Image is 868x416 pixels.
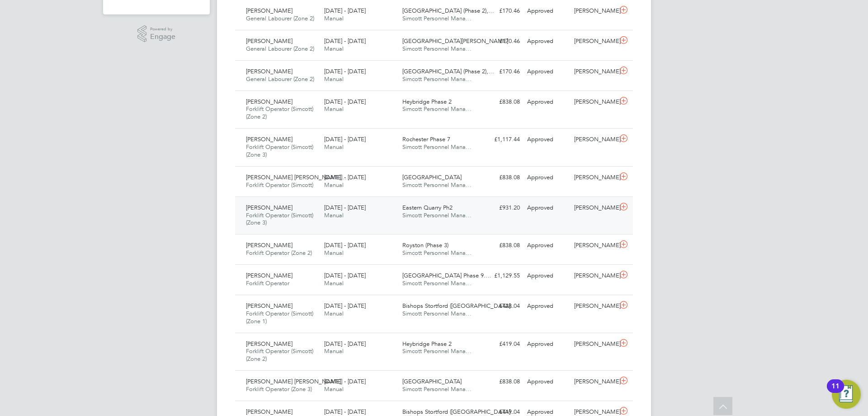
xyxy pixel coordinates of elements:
span: Forklift Operator (Simcott) (Zone 3) [246,211,313,227]
span: Forklift Operator (Zone 2) [246,249,312,257]
span: Manual [324,310,344,317]
span: [PERSON_NAME] [246,98,292,105]
div: £1,129.55 [476,268,524,283]
span: Forklift Operator (Simcott) (Zone 1) [246,310,313,325]
span: Simcott Personnel Mana… [402,279,472,287]
div: [PERSON_NAME] [571,132,618,147]
div: [PERSON_NAME] [571,34,618,49]
div: £170.46 [476,34,524,49]
div: Approved [524,337,571,352]
span: [PERSON_NAME] [PERSON_NAME] [246,378,341,385]
span: [DATE] - [DATE] [324,302,366,310]
div: [PERSON_NAME] [571,268,618,283]
span: Simcott Personnel Mana… [402,14,472,22]
span: Rochester Phase 7 [402,135,450,143]
span: Forklift Operator (Zone 3) [246,385,312,393]
span: Manual [324,279,344,287]
div: Approved [524,299,571,314]
span: [PERSON_NAME] [246,37,292,45]
span: [DATE] - [DATE] [324,173,366,181]
span: Simcott Personnel Mana… [402,143,472,151]
span: Bishops Stortford ([GEOGRAPHIC_DATA]… [402,408,516,416]
div: 11 [831,386,840,398]
span: [DATE] - [DATE] [324,98,366,105]
span: [DATE] - [DATE] [324,135,366,143]
div: [PERSON_NAME] [571,374,618,389]
span: Forklift Operator (Simcott) (Zone 3) [246,143,313,158]
div: Approved [524,95,571,110]
span: [PERSON_NAME] [246,67,292,75]
div: Approved [524,374,571,389]
div: [PERSON_NAME] [571,201,618,215]
div: £419.04 [476,337,524,352]
div: Approved [524,268,571,283]
div: [PERSON_NAME] [571,337,618,352]
span: Simcott Personnel Mana… [402,310,472,317]
span: Simcott Personnel Mana… [402,347,472,355]
span: Manual [324,143,344,151]
span: General Labourer (Zone 2) [246,45,314,53]
button: Open Resource Center, 11 new notifications [832,380,861,409]
span: Simcott Personnel Mana… [402,181,472,189]
div: Approved [524,34,571,49]
span: [PERSON_NAME] [246,408,292,416]
span: Simcott Personnel Mana… [402,249,472,257]
div: Approved [524,238,571,253]
span: [GEOGRAPHIC_DATA][PERSON_NAME] [402,37,508,45]
span: [PERSON_NAME] [246,241,292,249]
span: [PERSON_NAME] [246,135,292,143]
div: Approved [524,170,571,185]
span: Manual [324,45,344,53]
span: Manual [324,211,344,219]
span: [PERSON_NAME] [246,340,292,348]
span: [GEOGRAPHIC_DATA] (Phase 2),… [402,67,494,75]
span: Forklift Operator (Simcott) (Zone 2) [246,347,313,363]
span: [PERSON_NAME] [246,204,292,211]
span: Bishops Stortford ([GEOGRAPHIC_DATA]… [402,302,516,310]
span: Manual [324,249,344,257]
span: Forklift Operator (Simcott) (Zone 2) [246,105,313,120]
div: £931.20 [476,201,524,215]
span: [DATE] - [DATE] [324,7,366,14]
div: [PERSON_NAME] [571,95,618,110]
a: Powered byEngage [137,25,176,43]
div: [PERSON_NAME] [571,64,618,79]
span: [PERSON_NAME] [246,7,292,14]
div: £838.08 [476,170,524,185]
span: Simcott Personnel Mana… [402,75,472,83]
span: Heybridge Phase 2 [402,98,452,105]
span: Forklift Operator [246,279,289,287]
span: General Labourer (Zone 2) [246,14,314,22]
span: [DATE] - [DATE] [324,408,366,416]
span: Simcott Personnel Mana… [402,105,472,113]
span: [DATE] - [DATE] [324,204,366,211]
div: £170.46 [476,4,524,19]
span: General Labourer (Zone 2) [246,75,314,83]
div: £838.08 [476,374,524,389]
span: Manual [324,14,344,22]
span: Simcott Personnel Mana… [402,385,472,393]
div: Approved [524,64,571,79]
span: [GEOGRAPHIC_DATA] [402,378,462,385]
div: Approved [524,132,571,147]
div: £428.04 [476,299,524,314]
span: [DATE] - [DATE] [324,378,366,385]
div: £170.46 [476,64,524,79]
span: Manual [324,385,344,393]
div: [PERSON_NAME] [571,238,618,253]
div: [PERSON_NAME] [571,299,618,314]
span: [DATE] - [DATE] [324,272,366,279]
span: Manual [324,181,344,189]
span: [DATE] - [DATE] [324,37,366,45]
div: [PERSON_NAME] [571,4,618,19]
span: [PERSON_NAME] [PERSON_NAME]… [246,173,347,181]
span: Manual [324,105,344,113]
span: Powered by [150,25,175,33]
span: [GEOGRAPHIC_DATA] Phase 9.… [402,272,491,279]
div: Approved [524,4,571,19]
span: [GEOGRAPHIC_DATA] (Phase 2),… [402,7,494,14]
span: Heybridge Phase 2 [402,340,452,348]
span: Simcott Personnel Mana… [402,211,472,219]
span: Engage [150,33,175,41]
span: Forklift Operator (Simcott) [246,181,313,189]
